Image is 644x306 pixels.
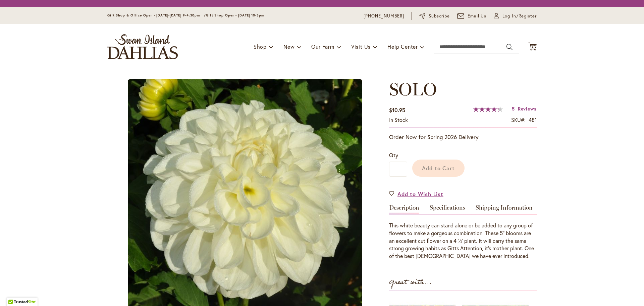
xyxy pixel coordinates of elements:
div: 481 [529,116,537,124]
div: Availability [389,116,408,124]
span: Shop [254,43,267,50]
span: 5 [512,105,515,112]
p: Order Now for Spring 2026 Delivery [389,133,537,141]
span: Our Farm [311,43,334,50]
span: New [283,43,294,50]
a: store logo [107,34,178,59]
a: Description [389,205,419,214]
span: Log In/Register [502,13,537,19]
span: In stock [389,116,408,123]
span: Qty [389,151,398,159]
span: Gift Shop Open - [DATE] 10-3pm [206,13,264,17]
span: $10.95 [389,106,405,114]
strong: SKU [511,116,526,123]
span: Add to Wish List [397,190,443,198]
a: Email Us [457,13,487,19]
div: This white beauty can stand alone or be added to any group of flowers to make a gorgeous combinat... [389,222,537,260]
a: Log In/Register [494,13,537,19]
a: [PHONE_NUMBER] [364,13,404,19]
a: Specifications [430,205,465,214]
a: Shipping Information [476,205,533,214]
div: Detailed Product Info [389,205,537,260]
span: Help Center [387,43,418,50]
span: Subscribe [429,13,450,19]
div: 88% [473,106,503,112]
span: Gift Shop & Office Open - [DATE]-[DATE] 9-4:30pm / [107,13,206,17]
span: Reviews [518,105,537,112]
span: SOLO [389,79,437,100]
a: Subscribe [419,13,450,19]
span: Email Us [468,13,487,19]
span: Visit Us [351,43,371,50]
a: Add to Wish List [389,190,443,198]
strong: Great with... [389,277,432,288]
a: 5 Reviews [512,105,537,112]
